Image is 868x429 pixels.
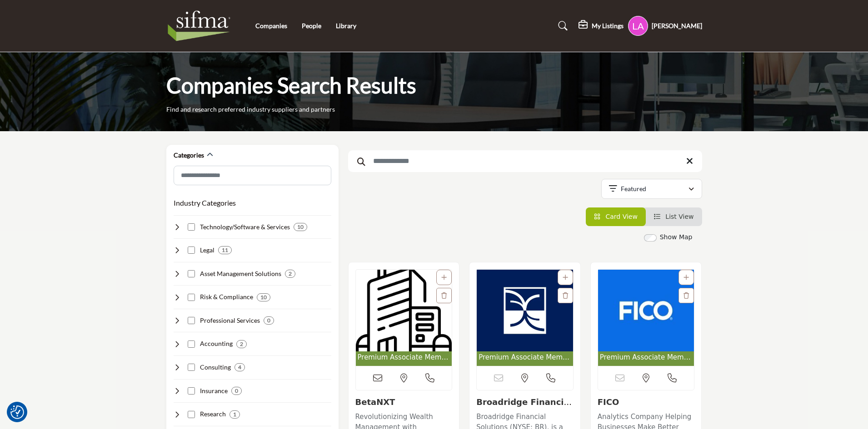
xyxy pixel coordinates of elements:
[605,213,637,220] span: Card View
[477,270,573,351] img: Broadridge Financial Solutions, Inc.
[188,387,195,394] input: Select Insurance checkbox
[441,274,447,281] a: Add To List
[260,294,267,301] b: 10
[235,388,238,394] b: 0
[238,364,241,370] b: 4
[477,270,573,366] a: Open Listing in new tab
[222,247,228,253] b: 11
[188,364,195,371] input: Select Consulting checkbox
[654,213,694,220] a: View List
[166,71,416,99] h1: Companies Search Results
[10,405,24,419] img: Revisit consent button
[592,22,624,30] h5: My Listings
[188,247,195,254] input: Select Legal checkbox
[174,151,204,160] h2: Categories
[234,363,245,371] div: 4 Results For Consulting
[355,397,453,407] h3: BetaNXT
[267,317,270,324] b: 0
[188,294,195,301] input: Select Risk & Compliance checkbox
[660,232,693,242] label: Show Map
[297,224,304,230] b: 10
[600,352,693,363] span: Premium Associate Member
[188,317,195,324] input: Select Professional Services checkbox
[166,8,237,44] img: Site Logo
[355,397,395,407] a: BetaNXT
[356,270,452,351] img: BetaNXT
[218,246,232,254] div: 11 Results For Legal
[264,316,274,325] div: 0 Results For Professional Services
[229,410,240,419] div: 1 Results For Research
[598,270,694,366] a: Open Listing in new tab
[200,222,290,232] h4: Technology/Software & Services: Developing and implementing technology solutions to support secur...
[579,20,624,31] div: My Listings
[231,387,242,395] div: 0 Results For Insurance
[188,270,195,277] input: Select Asset Management Solutions checkbox
[628,16,648,36] button: Show hide supplier dropdown
[200,409,226,419] h4: Research: Conducting market, financial, economic, and industry research for securities industry p...
[200,246,215,255] h4: Legal: Providing legal advice, compliance support, and litigation services to securities industry...
[289,271,292,277] b: 2
[598,270,694,351] img: FICO
[200,386,228,395] h4: Insurance: Offering insurance solutions to protect securities industry firms from various risks.
[549,19,574,33] a: Search
[200,363,231,372] h4: Consulting: Providing strategic, operational, and technical consulting services to securities ind...
[302,22,321,30] a: People
[200,339,233,348] h4: Accounting: Providing financial reporting, auditing, tax, and advisory services to securities ind...
[646,207,702,226] li: List View
[174,166,331,185] input: Search Category
[255,22,287,30] a: Companies
[294,223,307,231] div: 10 Results For Technology/Software & Services
[356,270,452,366] a: Open Listing in new tab
[601,179,702,199] button: Featured
[348,150,702,172] input: Search Keyword
[188,340,195,348] input: Select Accounting checkbox
[188,411,195,418] input: Select Research checkbox
[621,184,646,193] p: Featured
[233,411,236,418] b: 1
[665,213,693,220] span: List View
[652,21,702,30] h5: [PERSON_NAME]
[358,352,450,363] span: Premium Associate Member
[476,397,574,407] h3: Broadridge Financial Solutions, Inc.
[10,405,24,419] button: Consent Preferences
[174,197,236,208] button: Industry Categories
[598,397,695,407] h3: FICO
[236,340,247,348] div: 2 Results For Accounting
[586,207,646,226] li: Card View
[240,341,243,347] b: 2
[479,352,571,363] span: Premium Associate Member
[166,105,335,114] p: Find and research preferred industry suppliers and partners
[683,274,689,281] a: Add To List
[336,22,356,30] a: Library
[598,397,619,407] a: FICO
[200,292,253,301] h4: Risk & Compliance: Helping securities industry firms manage risk, ensure compliance, and prevent ...
[200,269,281,278] h4: Asset Management Solutions: Offering investment strategies, portfolio management, and performance...
[200,316,260,325] h4: Professional Services: Delivering staffing, training, and outsourcing services to support securit...
[594,213,638,220] a: View Card
[285,270,295,278] div: 2 Results For Asset Management Solutions
[188,223,195,231] input: Select Technology/Software & Services checkbox
[563,274,568,281] a: Add To List
[476,397,572,417] a: Broadridge Financial...
[257,293,270,301] div: 10 Results For Risk & Compliance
